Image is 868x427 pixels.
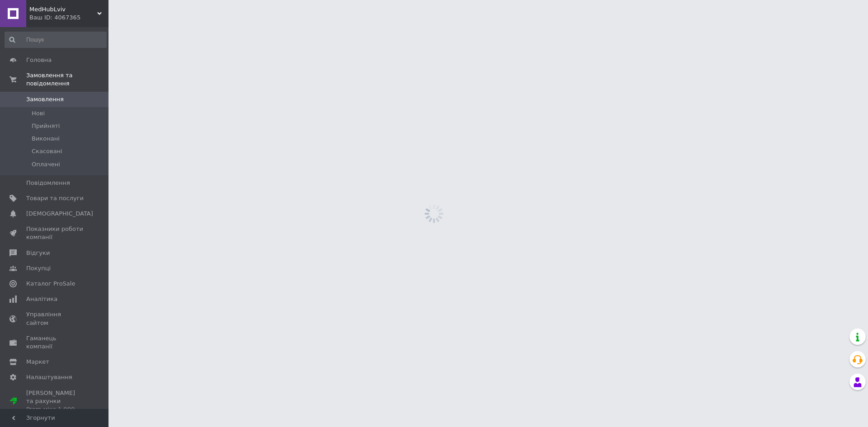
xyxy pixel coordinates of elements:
[26,373,72,381] span: Налаштування
[26,95,64,103] span: Замовлення
[32,147,62,155] span: Скасовані
[26,71,108,88] span: Замовлення та повідомлення
[26,249,50,257] span: Відгуки
[32,160,60,169] span: Оплачені
[26,210,93,218] span: [DEMOGRAPHIC_DATA]
[26,264,51,272] span: Покупці
[26,225,84,241] span: Показники роботи компанії
[32,109,45,117] span: Нові
[26,310,84,327] span: Управління сайтом
[32,135,60,143] span: Виконані
[26,179,70,187] span: Повідомлення
[26,389,84,414] span: [PERSON_NAME] та рахунки
[5,32,107,48] input: Пошук
[26,295,57,303] span: Аналітика
[26,280,75,288] span: Каталог ProSale
[26,56,52,64] span: Головна
[26,194,84,202] span: Товари та послуги
[32,122,60,130] span: Прийняті
[26,334,84,351] span: Гаманець компанії
[29,14,108,22] div: Ваш ID: 4067365
[26,358,49,366] span: Маркет
[26,405,84,413] div: Prom мікс 1 000
[29,5,97,14] span: MedHubLviv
